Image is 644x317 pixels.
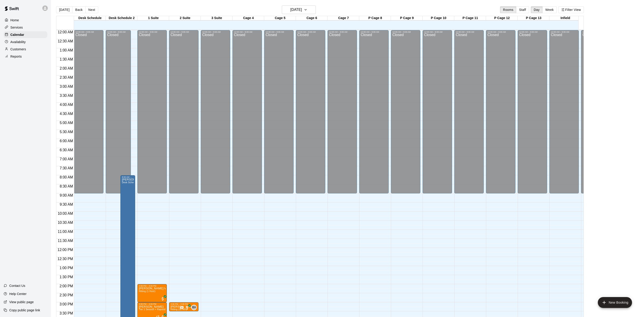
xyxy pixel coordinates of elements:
div: 12:00 AM – 9:00 AM [392,31,419,33]
div: 12:00 AM – 9:00 AM [551,31,577,33]
div: Closed [551,33,577,195]
span: 11:30 AM [57,239,74,243]
div: 12:00 AM – 9:00 AM: Closed [232,30,262,193]
span: 3:00 PM [58,302,74,306]
a: Calendar [4,31,47,38]
span: 9:00 AM [59,193,74,197]
p: Calendar [10,32,24,37]
div: 1 Suite [137,16,169,20]
div: Closed [361,33,387,195]
span: 2:30 AM [59,76,74,79]
div: Closed [139,33,165,195]
span: 1:00 AM [59,48,74,52]
div: 3 Suite [201,16,232,20]
span: 10:30 AM [57,221,74,224]
div: 12:00 AM – 9:00 AM: Closed [296,30,325,193]
div: 12:00 AM – 9:00 AM: Closed [423,30,452,193]
div: Closed [329,33,356,195]
p: Contact Us [9,283,25,288]
div: 12:00 AM – 9:00 AM [361,31,387,33]
div: 12:00 AM – 9:00 AM [266,31,292,33]
div: 12:00 AM – 9:00 AM [75,31,102,33]
span: 5:00 AM [59,121,74,125]
span: 2:30 PM [58,293,74,297]
span: 11:00 AM [57,230,74,234]
div: P Cage 13 [518,16,549,20]
span: 7:00 AM [59,157,74,161]
div: Cage 5 [264,16,296,20]
div: Closed [297,33,324,195]
span: 8:30 AM [59,184,74,188]
div: Closed [107,33,129,195]
div: Cage 6 [296,16,328,20]
div: Closed [234,33,261,195]
div: Closed [487,33,514,195]
span: 10:00 AM [57,212,74,215]
div: Closed [75,33,102,195]
div: Infield [549,16,581,20]
div: 12:00 AM – 9:00 AM [456,31,482,33]
p: Home [10,18,19,22]
div: Closed [582,33,609,195]
span: 9:30 AM [59,202,74,206]
span: BA [192,305,196,310]
span: 5:30 AM [59,130,74,134]
span: 8:00 AM [59,175,74,179]
p: Availability [10,40,26,44]
span: 12:00 AM [57,30,74,34]
button: Next [85,6,98,13]
div: 12:00 AM – 9:00 AM [107,31,129,33]
span: 1:30 AM [59,57,74,61]
div: P Cage 11 [454,16,486,20]
span: All customers have paid [185,306,189,310]
div: Closed [266,33,292,195]
span: Brian Anderson [193,305,197,310]
div: 12:00 AM – 9:00 AM [487,31,514,33]
span: Tier 1 Session + Rapsodo [139,308,167,311]
div: 12:00 AM – 9:00 AM [139,31,165,33]
div: Closed [170,33,197,195]
div: 12:00 AM – 9:00 AM: Closed [74,30,103,193]
div: Closed [392,33,419,195]
div: 12:00 AM – 9:00 AM [170,31,197,33]
button: [DATE] [56,6,72,13]
div: P Cage 12 [486,16,518,20]
div: 12:00 AM – 9:00 AM [329,31,356,33]
div: 3:00 PM – 3:30 PM: Hitting (30 min) [169,302,199,311]
div: 12:00 AM – 9:00 AM: Closed [201,30,230,193]
div: 2:00 PM – 3:00 PM [139,285,165,287]
button: Rooms [500,6,516,13]
a: Home [4,17,47,24]
p: Customers [10,47,26,51]
div: Desk Schedule 2 [106,16,137,20]
a: Services [4,24,47,31]
span: 6:00 AM [59,139,74,143]
div: 8:00 AM – 6:00 PM [122,176,134,178]
div: Closed [519,33,546,195]
div: 12:00 AM – 9:00 AM [582,31,609,33]
a: Customers [4,46,47,53]
span: Hitting (1 Hour) [139,290,155,293]
h6: [DATE] [290,7,302,13]
div: 12:00 AM – 9:00 AM: Closed [328,30,357,193]
div: 12:00 AM – 9:00 AM: Closed [549,30,579,193]
div: 12:00 AM – 9:00 AM [424,31,451,33]
div: 12:00 AM – 9:00 AM: Closed [391,30,420,193]
span: 1:30 PM [58,275,74,279]
span: 7:30 AM [59,166,74,170]
div: Cage 4 [232,16,264,20]
span: Hitting (30 min) [170,308,187,311]
button: Back [72,6,86,13]
p: Services [10,25,23,30]
div: 12:00 AM – 9:00 AM: Closed [486,30,515,193]
span: 12:30 PM [56,257,74,261]
div: Brian Anderson [191,305,197,310]
p: Reports [10,54,22,59]
span: Desk Schedule [122,181,138,184]
div: 2 Suite [169,16,201,20]
div: Closed [424,33,451,195]
span: 3:30 AM [59,94,74,98]
span: 4:30 AM [59,112,74,116]
div: Reports [4,53,47,60]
